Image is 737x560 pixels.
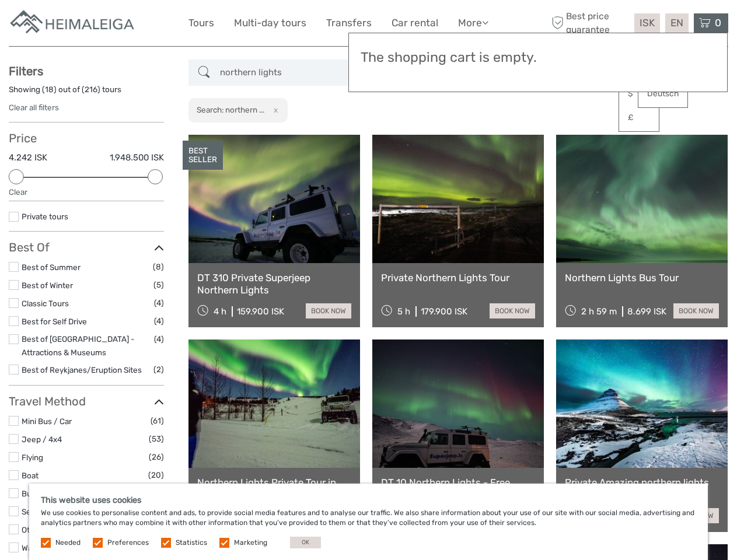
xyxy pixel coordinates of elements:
[9,9,137,37] img: Apartments in Reykjavik
[183,141,223,170] div: BEST SELLER
[9,152,47,164] label: 4.242 ISK
[153,260,164,274] span: (8)
[149,450,164,464] span: (26)
[55,538,81,548] label: Needed
[22,416,72,426] a: Mini Bus / Car
[290,537,321,548] button: OK
[22,489,36,498] a: Bus
[176,538,207,548] label: Statistics
[22,507,58,516] a: Self-Drive
[134,18,148,32] button: Open LiveChat chat widget
[9,84,164,102] div: Showing ( ) out of ( ) tours
[234,538,267,548] label: Marketing
[154,332,164,346] span: (4)
[266,104,282,116] button: x
[107,538,149,548] label: Preferences
[565,477,719,488] a: Private Amazing northern lights
[197,105,264,114] h2: Search: northern ...
[673,303,719,318] a: book now
[9,103,59,112] a: Clear all filters
[22,435,62,444] a: Jeep / 4x4
[397,306,410,317] span: 5 h
[197,272,351,296] a: DT 310 Private Superjeep Northern Lights
[9,394,164,408] h3: Travel Method
[549,10,631,36] span: Best price guarantee
[22,471,39,480] a: Boat
[153,363,164,376] span: (2)
[22,212,68,221] a: Private tours
[41,495,696,505] h5: This website uses cookies
[9,131,164,145] h3: Price
[638,83,687,104] a: Deutsch
[22,543,49,552] a: Walking
[361,50,715,66] h3: The shopping cart is empty.
[421,306,467,317] div: 179.900 ISK
[665,13,689,33] div: EN
[149,432,164,446] span: (53)
[490,303,535,318] a: book now
[22,317,87,326] a: Best for Self Drive
[22,453,43,462] a: Flying
[619,83,659,104] a: $
[640,17,655,29] span: ISK
[9,187,164,198] div: Clear
[581,306,617,317] span: 2 h 59 m
[29,484,708,560] div: We use cookies to personalise content and ads, to provide social media features and to analyse ou...
[85,84,97,95] label: 216
[153,278,164,292] span: (5)
[188,15,214,32] a: Tours
[22,365,142,374] a: Best of Reykjanes/Eruption Sites
[22,299,69,308] a: Classic Tours
[713,17,723,29] span: 0
[154,314,164,328] span: (4)
[214,306,226,317] span: 4 h
[151,414,164,428] span: (61)
[22,281,73,290] a: Best of Winter
[234,15,306,32] a: Multi-day tours
[619,107,659,128] a: £
[16,20,132,30] p: We're away right now. Please check back later!
[458,15,488,32] a: More
[197,477,351,501] a: Northern Lights Private Tour in Super Jeep
[237,306,284,317] div: 159.900 ISK
[110,152,164,164] label: 1.948.500 ISK
[627,306,666,317] div: 8.699 ISK
[22,334,135,357] a: Best of [GEOGRAPHIC_DATA] - Attractions & Museums
[9,240,164,254] h3: Best Of
[392,15,438,32] a: Car rental
[9,64,43,78] strong: Filters
[381,477,535,501] a: DT 10 Northern Lights - Free photo service - Free retry
[22,525,89,534] a: Other / Non-Travel
[45,84,54,95] label: 18
[565,272,719,283] a: Northern Lights Bus Tour
[381,272,535,283] a: Private Northern Lights Tour
[148,468,164,482] span: (20)
[306,303,351,318] a: book now
[154,296,164,310] span: (4)
[215,62,354,83] input: SEARCH
[22,262,81,272] a: Best of Summer
[326,15,372,32] a: Transfers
